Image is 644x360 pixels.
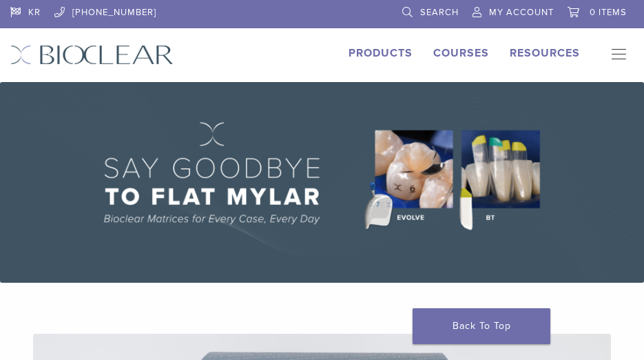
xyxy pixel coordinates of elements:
a: Courses [433,46,489,60]
img: Bioclear [10,45,174,65]
nav: Primary Navigation [601,45,634,66]
a: Products [349,46,413,60]
span: Search [420,7,459,18]
a: Resources [510,46,580,60]
a: Back To Top [413,308,550,344]
span: My Account [489,7,554,18]
span: 0 items [590,7,627,18]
